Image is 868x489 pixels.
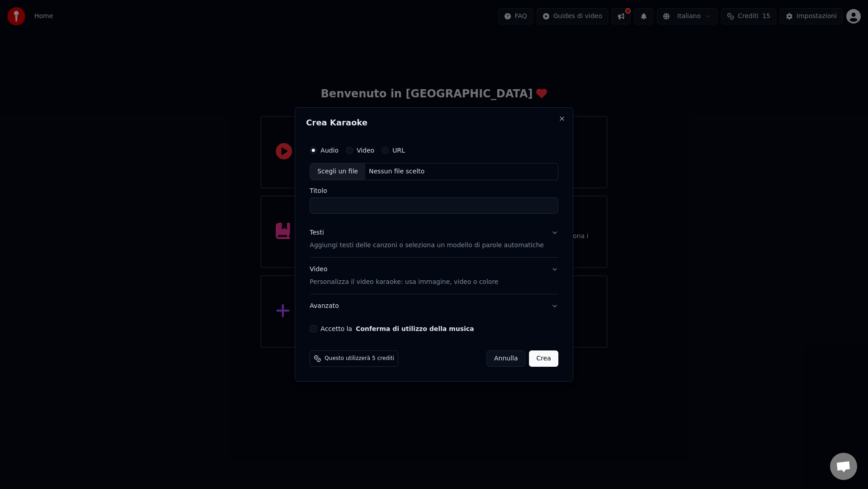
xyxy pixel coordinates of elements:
button: Avanzato [310,294,558,318]
button: Crea [529,350,558,367]
label: Titolo [310,187,558,194]
span: Questo utilizzerà 5 crediti [325,355,394,362]
button: TestiAggiungi testi delle canzoni o seleziona un modello di parole automatiche [310,221,558,257]
div: Testi [310,228,324,237]
label: Audio [321,147,339,153]
button: Annulla [486,350,526,367]
h2: Crea Karaoke [306,119,562,127]
p: Aggiungi testi delle canzoni o seleziona un modello di parole automatiche [310,241,544,250]
label: Video [357,147,374,153]
label: URL [392,147,405,153]
div: Nessun file scelto [365,167,428,176]
button: Accetto la [356,326,474,332]
label: Accetto la [321,326,474,332]
p: Personalizza il video karaoke: usa immagine, video o colore [310,278,498,287]
div: Scegli un file [310,163,365,180]
div: Video [310,265,498,287]
button: VideoPersonalizza il video karaoke: usa immagine, video o colore [310,258,558,294]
